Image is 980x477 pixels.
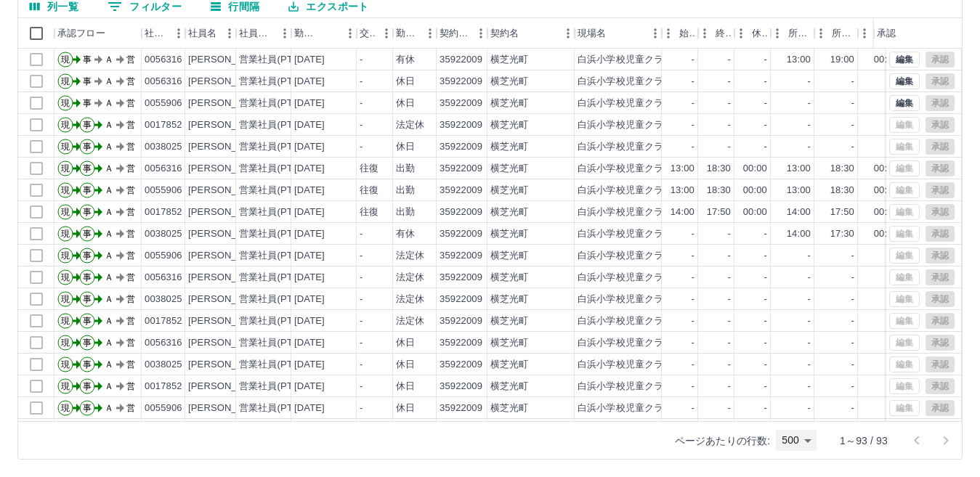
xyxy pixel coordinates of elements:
div: 有休 [396,227,415,241]
div: 17:30 [830,227,854,241]
div: 17:50 [707,205,731,219]
div: 契約コード [440,18,470,49]
div: 35922009 [440,184,482,197]
div: 白浜小学校児童クラブ [578,184,673,197]
div: 35922009 [440,75,482,89]
div: 終業 [698,18,734,49]
div: [DATE] [294,162,325,176]
div: - [360,227,363,241]
div: - [764,227,767,241]
div: - [728,118,731,132]
div: 営業社員(PT契約) [239,184,315,197]
div: - [764,271,767,285]
div: 35922009 [440,336,482,350]
div: 0055906 [145,97,182,110]
div: 社員区分 [239,18,274,49]
div: - [728,97,731,110]
div: [PERSON_NAME] [188,293,267,306]
div: [PERSON_NAME] [188,97,267,110]
text: 営 [126,120,135,130]
div: - [360,97,363,110]
text: Ａ [105,229,113,239]
div: - [764,75,767,89]
div: [DATE] [294,184,325,197]
text: 営 [126,207,135,217]
div: 35922009 [440,205,482,219]
div: 営業社員(PT契約) [239,53,315,67]
div: 17:50 [830,205,854,219]
div: 法定休 [396,293,424,306]
div: 00:00 [743,205,767,219]
div: 社員名 [188,18,216,49]
text: 現 [61,229,70,239]
div: - [808,271,811,285]
div: - [728,293,731,306]
div: 35922009 [440,227,482,241]
text: 事 [83,98,92,108]
div: 18:30 [707,162,731,176]
text: 現 [61,54,70,65]
div: 往復 [360,162,378,176]
div: - [692,140,694,154]
div: - [851,140,854,154]
div: [DATE] [294,118,325,132]
div: [DATE] [294,75,325,89]
div: - [764,97,767,110]
div: [DATE] [294,205,325,219]
div: 18:30 [830,184,854,197]
text: 事 [83,250,92,261]
div: 社員名 [185,18,236,49]
text: 営 [126,98,135,108]
div: - [728,75,731,89]
div: - [728,140,731,154]
div: 0056316 [145,336,182,350]
div: - [692,271,694,285]
div: 白浜小学校児童クラブ [578,118,673,132]
text: 現 [61,185,70,195]
div: 00:00 [874,227,898,241]
div: - [692,53,694,67]
text: 現 [61,316,70,326]
div: 白浜小学校児童クラブ [578,53,673,67]
div: 500 [776,430,817,451]
div: 法定休 [396,118,424,132]
button: メニュー [557,23,579,44]
div: 0056316 [145,75,182,89]
div: 35922009 [440,162,482,176]
div: 営業社員(PT契約) [239,162,315,176]
div: 14:00 [671,205,694,219]
div: 始業 [662,18,698,49]
div: 13:00 [787,184,811,197]
div: 承認フロー [57,18,105,49]
div: - [360,249,363,263]
div: - [808,293,811,306]
div: 0038025 [145,293,182,306]
div: 0038025 [145,140,182,154]
div: 0017852 [145,118,182,132]
div: 営業社員(PT契約) [239,293,315,306]
div: 往復 [360,184,378,197]
div: 始業 [679,18,695,49]
div: - [360,118,363,132]
text: 営 [126,142,135,152]
div: 横芝光町 [490,53,529,67]
div: - [764,140,767,154]
button: メニュー [470,23,492,44]
div: 所定開始 [771,18,814,49]
text: Ａ [105,76,113,86]
div: 横芝光町 [490,140,529,154]
text: 事 [83,163,92,174]
div: 横芝光町 [490,205,529,219]
div: 横芝光町 [490,75,529,89]
div: - [692,75,694,89]
div: - [360,293,363,306]
text: 現 [61,142,70,152]
text: 事 [83,185,92,195]
div: [PERSON_NAME] [188,227,267,241]
div: 0056316 [145,271,182,285]
div: 0038025 [145,227,182,241]
div: 35922009 [440,140,482,154]
div: 勤務日 [291,18,357,49]
text: 現 [61,76,70,86]
text: 事 [83,229,92,239]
